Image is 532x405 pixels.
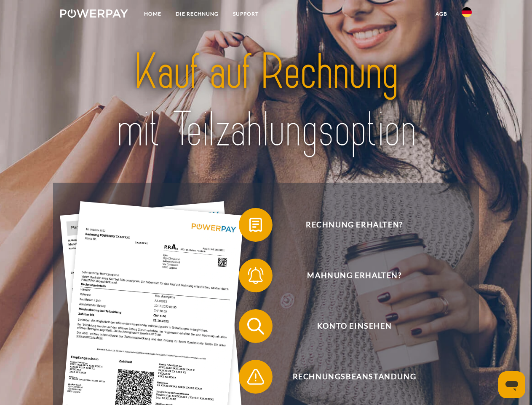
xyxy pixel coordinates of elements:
img: logo-powerpay-white.svg [60,9,128,18]
span: Konto einsehen [251,309,457,343]
a: Home [137,6,168,22]
span: Rechnungsbeanstandung [251,360,457,394]
button: Konto einsehen [239,309,458,343]
a: SUPPORT [226,6,266,22]
button: Rechnungsbeanstandung [239,360,458,394]
button: Rechnung erhalten? [239,208,458,242]
button: Mahnung erhalten? [239,259,458,292]
iframe: Schaltfläche zum Öffnen des Messaging-Fensters [498,371,525,398]
span: Rechnung erhalten? [251,208,457,242]
img: qb_warning.svg [245,366,266,387]
img: qb_search.svg [245,316,266,337]
img: qb_bell.svg [245,265,266,286]
img: title-powerpay_de.svg [80,40,452,162]
span: Mahnung erhalten? [251,259,457,292]
a: DIE RECHNUNG [168,6,226,22]
a: agb [428,6,454,22]
img: qb_bill.svg [245,214,266,235]
img: de [462,7,472,17]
